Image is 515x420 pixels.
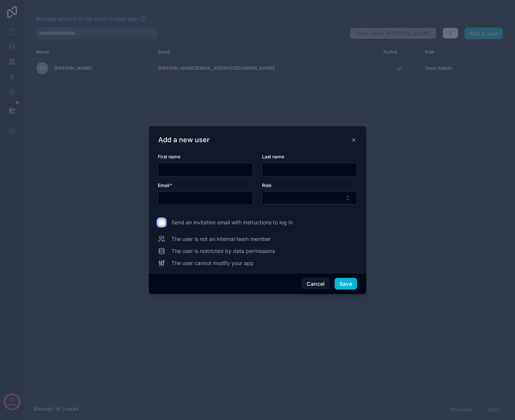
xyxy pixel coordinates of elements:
span: Role [262,182,271,188]
button: Save [335,278,357,290]
input: Send an invitation email with instructions to log in [158,219,165,226]
button: Cancel [302,278,330,290]
span: The user is not an internal team member [171,235,271,243]
span: The user cannot modify your app [171,259,254,267]
span: Send an invitation email with instructions to log in [171,219,293,226]
span: First name [158,154,180,159]
button: Select Button [262,192,357,204]
span: Last name [262,154,284,159]
span: Email [158,182,170,188]
h3: Add a new user [158,135,210,144]
span: The user is restricted by data permissions [171,247,275,255]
